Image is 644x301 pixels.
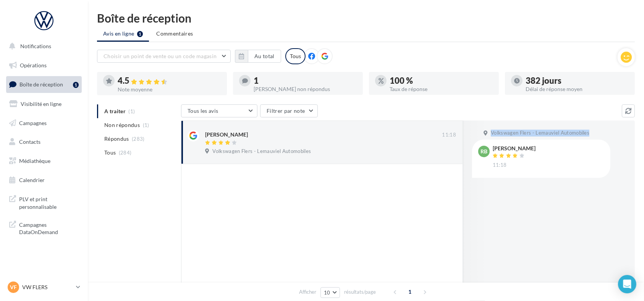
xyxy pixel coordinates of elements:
[97,12,635,24] div: Boîte de réception
[119,150,132,156] span: (284)
[5,96,83,112] a: Visibilité en ligne
[19,194,79,210] span: PLV et print personnalisable
[10,283,17,291] span: VF
[254,86,357,92] div: [PERSON_NAME] non répondus
[5,57,83,73] a: Opérations
[235,50,281,63] button: Au total
[618,275,636,293] div: Open Intercom Messenger
[104,121,140,129] span: Non répondus
[156,30,193,37] span: Commentaires
[143,122,149,128] span: (1)
[493,162,507,169] span: 11:18
[188,107,218,114] span: Tous les avis
[320,287,340,298] button: 10
[254,76,357,85] div: 1
[181,104,257,117] button: Tous les avis
[5,191,83,213] a: PLV et print personnalisable
[442,132,456,138] span: 11:18
[104,53,217,59] span: Choisir un point de vente ou un code magasin
[21,101,61,107] span: Visibilité en ligne
[526,86,629,92] div: Délai de réponse moyen
[118,76,221,85] div: 4.5
[19,138,40,145] span: Contacts
[493,146,536,151] div: [PERSON_NAME]
[5,172,83,188] a: Calendrier
[491,130,589,137] span: Volkswagen Flers - Lemauviel Automobiles
[5,134,83,150] a: Contacts
[344,288,376,296] span: résultats/page
[19,81,63,88] span: Boîte de réception
[260,104,318,117] button: Filtrer par note
[6,280,82,294] a: VF VW FLERS
[19,158,50,164] span: Médiathèque
[299,288,316,296] span: Afficher
[118,87,221,92] div: Note moyenne
[19,119,47,126] span: Campagnes
[20,62,47,68] span: Opérations
[5,38,80,54] button: Notifications
[104,135,129,143] span: Répondus
[132,136,145,142] span: (283)
[20,43,51,49] span: Notifications
[390,86,493,92] div: Taux de réponse
[22,283,73,291] p: VW FLERS
[97,50,231,63] button: Choisir un point de vente ou un code magasin
[324,290,330,296] span: 10
[5,216,83,239] a: Campagnes DataOnDemand
[404,286,416,298] span: 1
[5,76,83,93] a: Boîte de réception1
[104,149,116,156] span: Tous
[19,220,79,236] span: Campagnes DataOnDemand
[285,48,306,64] div: Tous
[481,148,487,155] span: RB
[19,177,45,183] span: Calendrier
[205,131,248,138] div: [PERSON_NAME]
[212,148,311,155] span: Volkswagen Flers - Lemauviel Automobiles
[5,153,83,169] a: Médiathèque
[73,82,79,88] div: 1
[248,50,281,63] button: Au total
[5,115,83,131] a: Campagnes
[390,76,493,85] div: 100 %
[526,76,629,85] div: 382 jours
